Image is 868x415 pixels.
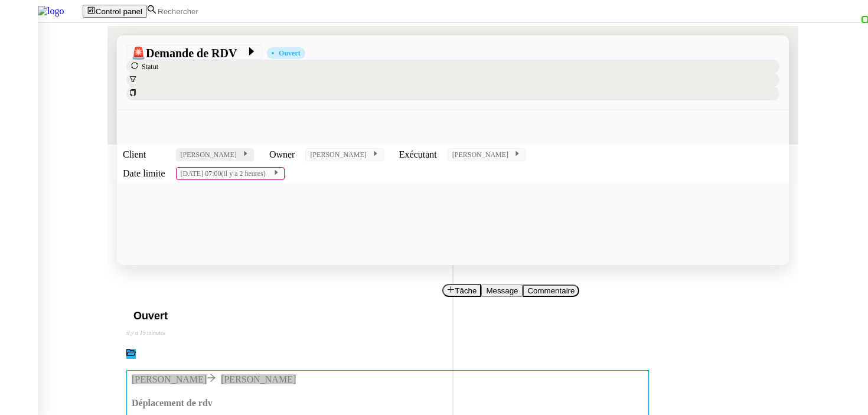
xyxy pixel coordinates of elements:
h4: Déplacement de rdv [132,398,644,409]
span: Message [486,286,518,295]
span: [PERSON_NAME] [181,151,242,159]
span: Demande de RDV [131,47,246,60]
span: Control panel [96,7,142,16]
td: Exécutant [394,146,442,164]
a: [PERSON_NAME] [221,374,296,384]
button: Message [481,285,523,297]
span: il y a 19 minutes [126,329,165,336]
span: Tâche [455,286,477,295]
a: [PERSON_NAME] [132,374,207,384]
button: Tâche [442,284,481,297]
button: Commentaire [523,285,579,297]
span: Ouvert [133,310,168,322]
button: Control panel [83,5,147,18]
span: [DATE] 07:00 [181,169,273,178]
td: Client [118,146,170,164]
td: Date limite [118,165,170,182]
span: Commentaire [527,286,575,295]
span: [PERSON_NAME] [452,151,514,159]
span: 🚨 [131,47,146,60]
span: [PERSON_NAME] [310,151,371,159]
div: Ouvert [279,50,301,57]
span: (il y a 2 heures) [221,169,267,178]
input: Rechercher [156,6,259,17]
span: Statut [142,63,158,71]
td: Owner [265,146,300,164]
